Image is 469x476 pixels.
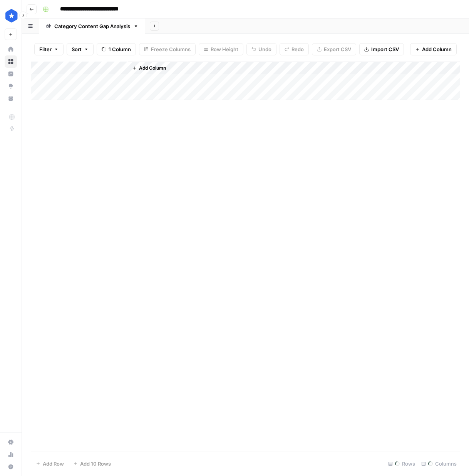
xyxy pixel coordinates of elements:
[291,45,304,53] span: Redo
[39,45,52,53] span: Filter
[31,458,69,470] button: Add Row
[5,80,17,92] a: Opportunities
[151,45,191,53] span: Freeze Columns
[5,436,17,448] a: Settings
[5,68,17,80] a: Insights
[211,45,238,53] span: Row Height
[418,458,460,470] div: Columns
[69,458,116,470] button: Add 10 Rows
[43,460,64,468] span: Add Row
[5,92,17,105] a: Your Data
[371,45,399,53] span: Import CSV
[5,55,17,68] a: Browse
[139,43,196,55] button: Freeze Columns
[67,43,94,55] button: Sort
[385,458,418,470] div: Rows
[199,43,243,55] button: Row Height
[5,9,18,23] img: ConsumerAffairs Logo
[410,43,457,55] button: Add Column
[97,43,136,55] button: 1 Column
[324,45,351,53] span: Export CSV
[72,45,82,53] span: Sort
[5,6,17,25] button: Workspace: ConsumerAffairs
[246,43,276,55] button: Undo
[39,18,145,34] a: Category Content Gap Analysis
[109,45,131,53] span: 1 Column
[139,65,166,72] span: Add Column
[312,43,356,55] button: Export CSV
[5,461,17,473] button: Help + Support
[280,43,309,55] button: Redo
[5,448,17,461] a: Usage
[34,43,64,55] button: Filter
[54,22,130,30] div: Category Content Gap Analysis
[258,45,271,53] span: Undo
[5,43,17,55] a: Home
[129,63,169,73] button: Add Column
[359,43,404,55] button: Import CSV
[422,45,452,53] span: Add Column
[80,460,111,468] span: Add 10 Rows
